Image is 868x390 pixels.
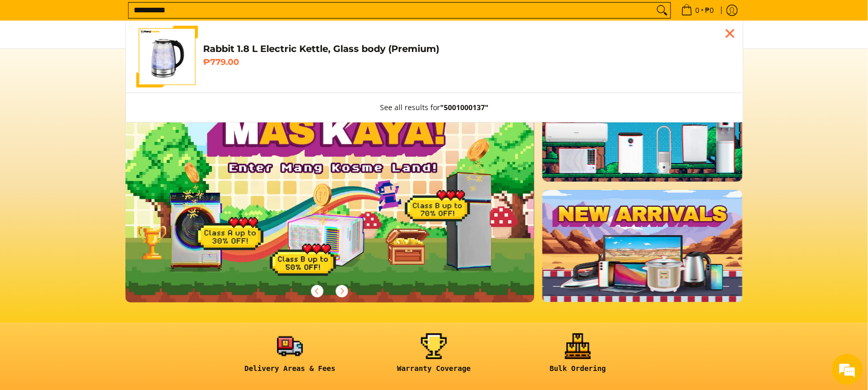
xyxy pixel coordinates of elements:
img: Rabbit 1.8 L Electric Kettle, Glass body (Premium) [136,26,198,87]
h6: ₱779.00 [203,57,733,67]
strong: "5001000137" [441,102,489,112]
a: <h6><strong>Delivery Areas & Fees</strong></h6> [223,333,357,381]
a: Rabbit 1.8 L Electric Kettle, Glass body (Premium) Rabbit 1.8 L Electric Kettle, Glass body (Prem... [136,26,733,87]
button: Previous [306,280,329,303]
span: 0 [694,7,701,14]
span: • [678,5,717,16]
button: Search [654,3,671,18]
div: Close pop up [722,26,738,41]
button: See all results for"5001000137" [370,93,499,122]
a: More [125,69,567,319]
a: <h6><strong>Bulk Ordering</strong></h6> [511,333,645,381]
span: ₱0 [704,7,716,14]
h4: Rabbit 1.8 L Electric Kettle, Glass body (Premium) [203,43,733,55]
button: Next [331,280,353,303]
a: <h6><strong>Warranty Coverage</strong></h6> [367,333,501,381]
